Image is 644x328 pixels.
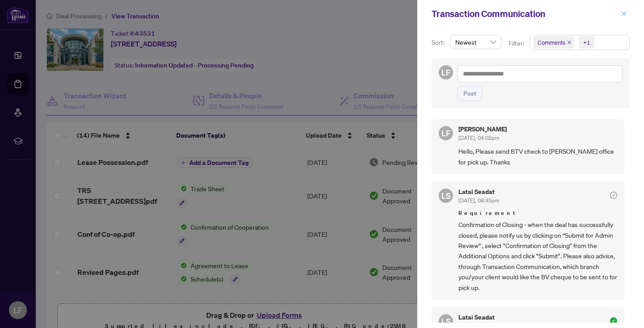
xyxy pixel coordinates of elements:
[458,219,617,293] span: Confirmation of Closing - when the deal has successfully closed, please notify us by clicking on ...
[583,38,590,47] div: +1
[567,40,572,45] span: close
[621,11,627,17] span: close
[458,209,617,218] span: Requirement
[610,192,617,199] span: check-circle
[458,86,482,101] button: Post
[538,38,565,47] span: Comments
[458,146,617,167] span: Hello, Please send BTV check to [PERSON_NAME] office for pick up. Thanks
[441,315,451,328] span: LS
[458,197,499,204] span: [DATE], 08:45pm
[458,135,499,141] span: [DATE], 04:02pm
[610,317,617,324] span: check-circle
[432,7,618,21] div: Transaction Communication
[432,38,446,47] p: Sort:
[441,189,451,202] span: LS
[534,36,574,49] span: Comments
[441,127,450,139] span: LF
[458,126,507,132] h5: [PERSON_NAME]
[458,189,499,195] h5: Latai Seadat
[455,35,496,49] span: Newest
[508,38,525,48] p: Filter:
[441,66,450,79] span: LF
[458,314,499,320] h5: Latai Seadat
